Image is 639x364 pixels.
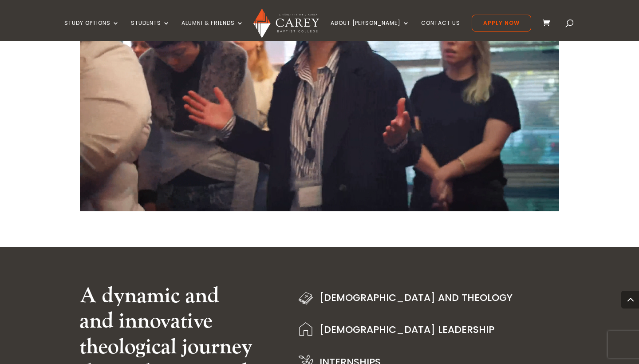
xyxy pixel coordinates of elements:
a: Students [131,20,170,41]
a: Contact Us [421,20,460,41]
a: About [PERSON_NAME] [331,20,410,41]
a: [DEMOGRAPHIC_DATA] Leadership [319,323,494,336]
a: [DEMOGRAPHIC_DATA] and Theology [319,291,513,305]
img: Bible [299,292,313,305]
a: Apply Now [472,15,531,32]
a: Alumni & Friends [181,20,244,41]
a: Study Options [64,20,119,41]
img: Carey Baptist College [253,8,319,38]
img: Building [299,322,313,336]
